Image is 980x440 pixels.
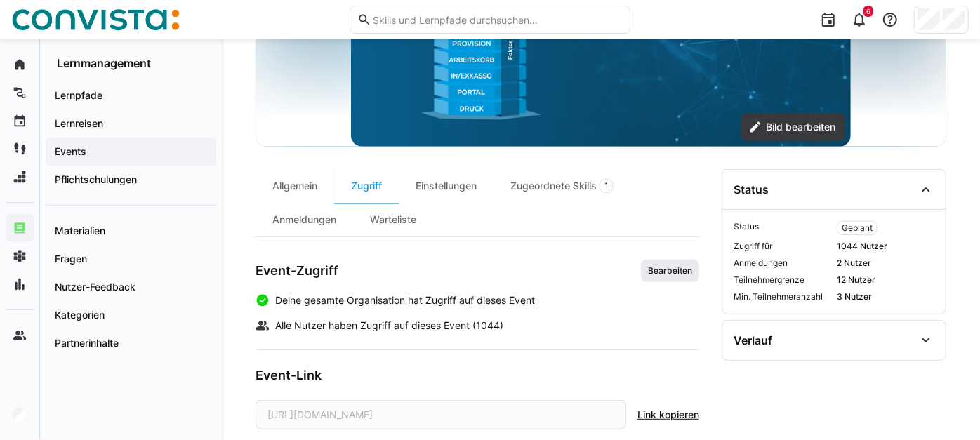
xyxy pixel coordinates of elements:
span: Bild bearbeiten [764,120,838,134]
span: Bearbeiten [647,265,694,276]
div: [URL][DOMAIN_NAME] [256,400,626,429]
h3: Event-Link [256,367,699,383]
div: Zugriff [334,169,399,203]
div: Warteliste [353,203,433,236]
span: Zugriff für [734,241,831,252]
span: Link kopieren [637,408,699,422]
span: Geplant [842,222,873,234]
span: Min. Teilnehmeranzahl [734,291,831,302]
input: Skills und Lernpfade durchsuchen… [371,13,623,26]
div: Einstellungen [399,169,494,203]
div: Verlauf [734,333,772,347]
div: Anmeldungen [256,203,353,236]
span: Deine gesamte Organisation hat Zugriff auf dieses Event [275,293,535,307]
button: Bild bearbeiten [741,113,845,141]
div: Zugeordnete Skills [494,169,630,203]
span: 1044 Nutzer [837,241,934,252]
span: 12 Nutzer [837,274,934,286]
button: Bearbeiten [641,260,699,282]
span: Status [734,221,831,235]
h3: Event-Zugriff [256,263,338,279]
div: Allgemein [256,169,334,203]
span: Teilnehmergrenze [734,274,831,286]
span: 1 [604,180,609,192]
span: Alle Nutzer haben Zugriff auf dieses Event (1044) [275,319,503,333]
span: 3 Nutzer [837,291,934,302]
span: 6 [866,7,870,15]
span: Anmeldungen [734,258,831,269]
div: Status [734,182,769,196]
span: 2 Nutzer [837,258,934,269]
